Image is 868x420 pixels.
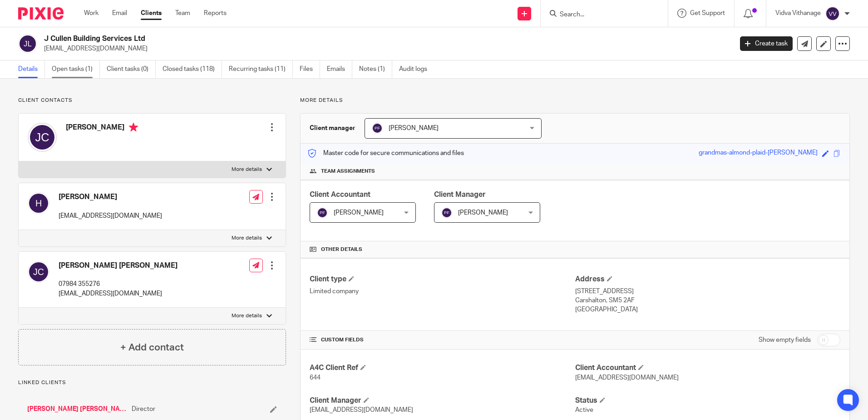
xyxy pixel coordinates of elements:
p: [EMAIL_ADDRESS][DOMAIN_NAME] [44,44,726,53]
h4: Client Accountant [575,363,840,373]
a: Team [175,9,190,18]
p: [GEOGRAPHIC_DATA] [575,305,840,314]
img: svg%3E [317,207,328,218]
a: Closed tasks (118) [163,60,222,78]
h4: A4C Client Ref [310,363,575,373]
h4: Address [575,275,840,284]
a: Recurring tasks (11) [229,60,293,78]
img: svg%3E [441,207,452,218]
a: Client tasks (0) [107,60,156,78]
a: Clients [141,9,162,18]
a: Notes (1) [359,60,392,78]
span: [PERSON_NAME] [458,210,508,216]
a: Open tasks (1) [52,60,100,78]
h3: Client manager [310,124,355,133]
h4: Status [575,396,840,405]
p: Vidva Vithanage [775,9,821,18]
h2: J Cullen Building Services Ltd [44,34,590,44]
h4: + Add contact [120,340,184,355]
p: 07984 355276 [59,280,178,289]
a: Emails [327,60,352,78]
span: Team assignments [321,168,375,175]
p: More details [300,97,850,104]
p: Linked clients [18,379,286,386]
span: Other details [321,246,362,253]
img: svg%3E [28,261,49,283]
img: svg%3E [18,34,37,53]
span: [PERSON_NAME] [389,125,439,131]
h4: [PERSON_NAME] [59,192,162,202]
p: Client contacts [18,97,286,104]
p: Limited company [310,287,575,296]
img: svg%3E [825,6,840,21]
span: Active [575,407,593,413]
span: [PERSON_NAME] [334,210,384,216]
div: grandmas-almond-plaid-[PERSON_NAME] [699,148,818,159]
h4: Client type [310,275,575,284]
h4: [PERSON_NAME] [PERSON_NAME] [59,261,178,270]
h4: Client Manager [310,396,575,405]
p: [EMAIL_ADDRESS][DOMAIN_NAME] [59,211,162,220]
a: Files [300,60,320,78]
a: Create task [740,36,793,51]
span: Director [132,405,155,414]
a: [PERSON_NAME] [PERSON_NAME] [27,405,127,414]
span: Get Support [690,10,725,16]
input: Search [559,11,641,19]
i: Primary [129,123,138,132]
span: 644 [310,375,321,381]
a: Details [18,60,45,78]
p: [STREET_ADDRESS] [575,287,840,296]
a: Audit logs [399,60,434,78]
a: Email [112,9,127,18]
span: Client Accountant [310,191,370,198]
p: More details [232,235,262,242]
a: Work [84,9,99,18]
p: More details [232,166,262,173]
span: [EMAIL_ADDRESS][DOMAIN_NAME] [575,375,679,381]
img: svg%3E [28,123,57,152]
p: More details [232,312,262,320]
p: Carshalton, SM5 2AF [575,296,840,305]
img: Pixie [18,7,64,20]
img: svg%3E [28,192,49,214]
a: Reports [204,9,227,18]
h4: [PERSON_NAME] [66,123,138,134]
h4: CUSTOM FIELDS [310,336,575,344]
p: Master code for secure communications and files [307,149,464,158]
p: [EMAIL_ADDRESS][DOMAIN_NAME] [59,289,178,298]
label: Show empty fields [759,335,811,345]
span: [EMAIL_ADDRESS][DOMAIN_NAME] [310,407,413,413]
img: svg%3E [372,123,383,134]
span: Client Manager [434,191,486,198]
